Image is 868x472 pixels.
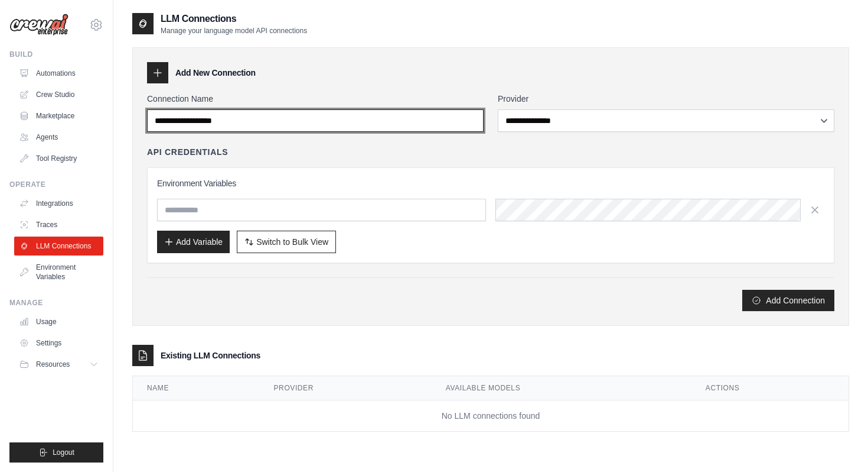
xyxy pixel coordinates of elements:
[498,93,834,105] label: Provider
[9,50,103,59] div: Build
[147,93,484,105] label: Connection Name
[14,128,103,147] a: Agents
[237,231,336,253] button: Switch to Bulk View
[9,14,68,36] img: Logo
[133,376,260,400] th: Name
[9,442,103,463] button: Logout
[691,376,849,400] th: Actions
[14,258,103,286] a: Environment Variables
[161,26,307,35] p: Manage your language model API connections
[256,236,328,248] span: Switch to Bulk View
[157,177,824,189] h3: Environment Variables
[432,376,691,400] th: Available Models
[14,194,103,213] a: Integrations
[9,180,103,189] div: Operate
[157,231,230,253] button: Add Variable
[53,448,74,457] span: Logout
[175,67,256,79] h3: Add New Connection
[133,400,849,432] td: No LLM connections found
[260,376,432,400] th: Provider
[14,106,103,125] a: Marketplace
[147,146,228,158] h4: API Credentials
[14,355,103,374] button: Resources
[14,215,103,234] a: Traces
[14,237,103,256] a: LLM Connections
[742,290,834,311] button: Add Connection
[14,312,103,331] a: Usage
[161,350,260,361] h3: Existing LLM Connections
[9,298,103,308] div: Manage
[14,64,103,83] a: Automations
[14,334,103,353] a: Settings
[14,85,103,104] a: Crew Studio
[36,360,70,369] span: Resources
[161,12,307,26] h2: LLM Connections
[14,149,103,168] a: Tool Registry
